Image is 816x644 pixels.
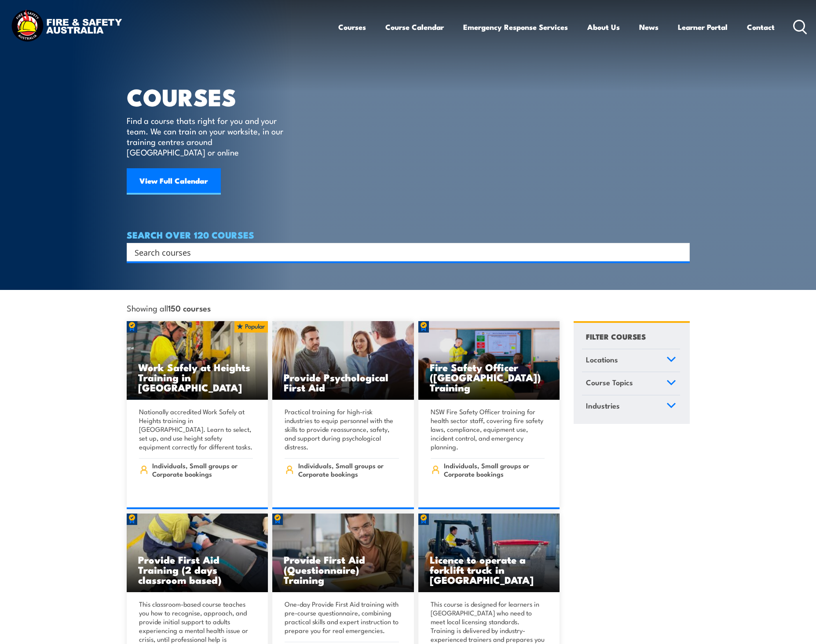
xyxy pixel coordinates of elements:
[298,461,399,478] span: Individuals, Small groups or Corporate bookings
[127,115,287,157] p: Find a course thats right for you and your team. We can train on your worksite, in our training c...
[747,15,775,39] a: Contact
[639,15,659,39] a: News
[385,15,444,39] a: Course Calendar
[136,246,672,258] form: Search form
[430,554,549,585] h3: Licence to operate a forklift truck in [GEOGRAPHIC_DATA]
[138,362,257,392] h3: Work Safely at Heights Training in [GEOGRAPHIC_DATA]
[586,330,646,342] h4: FILTER COURSES
[127,321,268,400] img: Work Safely at Heights Training (1)
[168,302,211,314] strong: 150 courses
[127,514,268,593] img: Provide First Aid (Blended Learning)
[444,461,545,478] span: Individuals, Small groups or Corporate bookings
[587,15,620,39] a: About Us
[285,407,399,451] p: Practical training for high-risk industries to equip personnel with the skills to provide reassur...
[127,86,296,107] h1: COURSES
[582,395,680,418] a: Industries
[582,349,680,372] a: Locations
[127,168,221,195] a: View Full Calendar
[586,354,618,365] span: Locations
[127,230,690,239] h4: SEARCH OVER 120 COURSES
[586,400,620,412] span: Industries
[418,321,560,400] a: Fire Safety Officer ([GEOGRAPHIC_DATA]) Training
[431,407,545,451] p: NSW Fire Safety Officer training for health sector staff, covering fire safety laws, compliance, ...
[418,321,560,400] img: Fire Safety Advisor
[152,461,253,478] span: Individuals, Small groups or Corporate bookings
[678,15,728,39] a: Learner Portal
[586,376,633,388] span: Course Topics
[272,321,414,400] img: Mental Health First Aid Training Course from Fire & Safety Australia
[418,514,560,593] a: Licence to operate a forklift truck in [GEOGRAPHIC_DATA]
[138,554,257,585] h3: Provide First Aid Training (2 days classroom based)
[674,246,687,258] button: Search magnifier button
[284,554,403,585] h3: Provide First Aid (Questionnaire) Training
[272,321,414,400] a: Provide Psychological First Aid
[582,372,680,395] a: Course Topics
[430,362,549,392] h3: Fire Safety Officer ([GEOGRAPHIC_DATA]) Training
[272,514,414,593] a: Provide First Aid (Questionnaire) Training
[127,321,268,400] a: Work Safely at Heights Training in [GEOGRAPHIC_DATA]
[338,15,366,39] a: Courses
[127,303,211,312] span: Showing all
[284,372,403,392] h3: Provide Psychological First Aid
[135,246,670,259] input: Search input
[272,514,414,593] img: Mental Health First Aid Refresher Training (Standard) (1)
[139,407,253,451] p: Nationally accredited Work Safely at Heights training in [GEOGRAPHIC_DATA]. Learn to select, set ...
[285,600,399,635] p: One-day Provide First Aid training with pre-course questionnaire, combining practical skills and ...
[463,15,568,39] a: Emergency Response Services
[127,514,268,593] a: Provide First Aid Training (2 days classroom based)
[418,514,560,593] img: Licence to operate a forklift truck Training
